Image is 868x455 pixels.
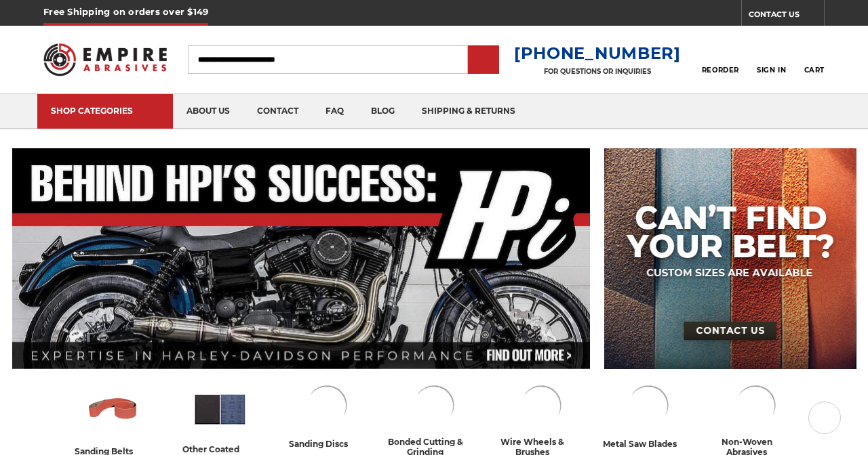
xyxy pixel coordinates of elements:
[603,437,694,451] div: metal saw blades
[702,66,739,74] span: Reorder
[192,381,248,437] img: Other Coated Abrasives
[624,381,673,430] img: Metal Saw Blades
[410,381,458,430] img: Bonded Cutting & Grinding
[804,45,825,74] a: Cart
[702,45,739,74] a: Reorder
[517,381,566,430] img: Wire Wheels & Brushes
[43,35,167,83] img: Empire Abrasives
[808,402,841,434] button: Next
[85,381,141,437] img: Sanding Belts
[470,47,497,74] input: Submit
[604,148,856,369] img: promo banner for custom belts.
[514,67,681,76] p: FOR QUESTIONS OR INQUIRIES
[357,94,408,129] a: blog
[12,148,590,369] img: Banner for an interview featuring Horsepower Inc who makes Harley performance upgrades featured o...
[804,66,825,74] span: Cart
[514,43,681,63] a: [PHONE_NUMBER]
[731,381,780,430] img: Non-woven Abrasives
[243,94,312,129] a: contact
[757,66,786,74] span: Sign In
[173,94,243,129] a: about us
[600,381,696,451] a: metal saw blades
[279,381,375,451] a: sanding discs
[408,94,529,129] a: shipping & returns
[302,381,351,430] img: Sanding Discs
[312,94,357,129] a: faq
[51,106,159,116] div: SHOP CATEGORIES
[749,7,824,26] a: CONTACT US
[289,437,366,451] div: sanding discs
